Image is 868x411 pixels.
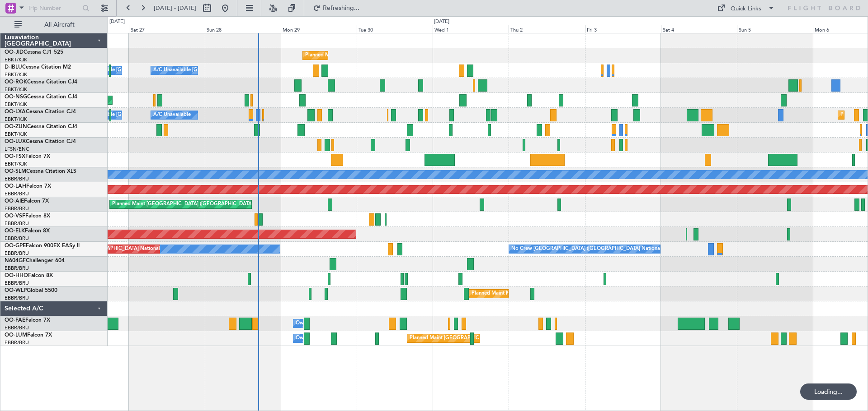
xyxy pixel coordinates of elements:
[661,25,737,33] div: Sat 4
[296,332,357,345] div: Owner Melsbroek Air Base
[731,5,761,14] div: Quick Links
[5,94,77,100] a: OO-NSGCessna Citation CJ4
[5,332,27,338] span: OO-LUM
[5,161,27,167] a: EBKT/KJK
[5,273,53,278] a: OO-HHOFalcon 8X
[433,25,509,33] div: Wed 1
[5,258,26,263] span: N604GF
[5,243,80,249] a: OO-GPEFalcon 900EX EASy II
[5,50,24,55] span: OO-JID
[5,65,71,70] a: D-IBLUCessna Citation M2
[5,228,25,234] span: OO-ELK
[129,25,205,33] div: Sat 27
[5,199,24,204] span: OO-AIE
[205,25,281,33] div: Sun 28
[800,383,857,400] div: Loading...
[5,86,27,93] a: EBKT/KJK
[10,18,98,32] button: All Aircraft
[28,1,80,15] input: Trip Number
[5,124,77,129] a: OO-ZUNCessna Citation CJ4
[712,1,779,15] button: Quick Links
[5,235,29,242] a: EBBR/BRU
[5,184,51,189] a: OO-LAHFalcon 7X
[5,318,25,323] span: OO-FAE
[5,71,27,78] a: EBKT/KJK
[309,1,363,15] button: Refreshing...
[5,243,26,249] span: OO-GPE
[5,169,26,174] span: OO-SLM
[410,332,573,345] div: Planned Maint [GEOGRAPHIC_DATA] ([GEOGRAPHIC_DATA] National)
[5,205,29,212] a: EBBR/BRU
[5,190,29,197] a: EBBR/BRU
[5,213,50,219] a: OO-VSFFalcon 8X
[296,317,357,330] div: Owner Melsbroek Air Base
[5,146,29,152] a: LFSN/ENC
[585,25,661,33] div: Fri 3
[5,154,50,159] a: OO-FSXFalcon 7X
[5,273,28,278] span: OO-HHO
[5,79,27,85] span: OO-ROK
[5,101,27,108] a: EBKT/KJK
[109,18,125,26] div: [DATE]
[5,213,25,219] span: OO-VSF
[434,18,449,26] div: [DATE]
[5,318,50,323] a: OO-FAEFalcon 7X
[5,154,25,159] span: OO-FSX
[5,139,76,144] a: OO-LUXCessna Citation CJ4
[5,228,50,234] a: OO-ELKFalcon 8X
[5,280,29,286] a: EBBR/BRU
[5,199,49,204] a: OO-AIEFalcon 7X
[5,250,29,257] a: EBBR/BRU
[737,25,813,33] div: Sun 5
[5,50,63,55] a: OO-JIDCessna CJ1 525
[5,169,76,174] a: OO-SLMCessna Citation XLS
[5,332,52,338] a: OO-LUMFalcon 7X
[305,49,410,62] div: Planned Maint Kortrijk-[GEOGRAPHIC_DATA]
[511,242,663,256] div: No Crew [GEOGRAPHIC_DATA] ([GEOGRAPHIC_DATA] National)
[5,184,26,189] span: OO-LAH
[153,64,297,77] div: A/C Unavailable [GEOGRAPHIC_DATA]-[GEOGRAPHIC_DATA]
[281,25,357,33] div: Mon 29
[5,131,27,138] a: EBKT/KJK
[5,220,29,227] a: EBBR/BRU
[5,109,76,115] a: OO-LXACessna Citation CJ4
[5,139,26,144] span: OO-LUX
[5,288,27,293] span: OO-WLP
[5,258,65,263] a: N604GFChallenger 604
[5,324,29,331] a: EBBR/BRU
[509,25,585,33] div: Thu 2
[472,287,537,300] div: Planned Maint Milan (Linate)
[322,5,360,11] span: Refreshing...
[5,295,29,301] a: EBBR/BRU
[112,198,255,211] div: Planned Maint [GEOGRAPHIC_DATA] ([GEOGRAPHIC_DATA])
[24,22,95,28] span: All Aircraft
[5,116,27,123] a: EBKT/KJK
[5,175,29,182] a: EBBR/BRU
[5,65,22,70] span: D-IBLU
[357,25,433,33] div: Tue 30
[5,79,77,85] a: OO-ROKCessna Citation CJ4
[5,339,29,346] a: EBBR/BRU
[5,288,57,293] a: OO-WLPGlobal 5500
[5,265,29,272] a: EBBR/BRU
[153,108,191,122] div: A/C Unavailable
[5,124,27,129] span: OO-ZUN
[154,4,196,12] span: [DATE] - [DATE]
[5,94,27,100] span: OO-NSG
[5,109,26,115] span: OO-LXA
[5,56,27,63] a: EBKT/KJK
